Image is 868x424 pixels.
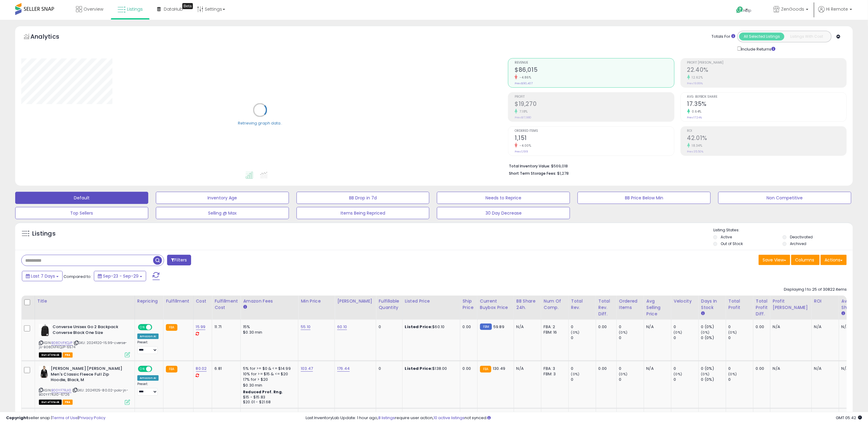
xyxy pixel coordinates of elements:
[301,366,313,372] a: 103.47
[515,100,674,109] h2: $19,270
[84,6,103,12] span: Overview
[599,298,614,317] div: Total Rev. Diff.
[736,6,743,14] i: Get Help
[647,324,667,330] div: N/A
[619,377,644,382] div: 0
[729,366,753,371] div: 0
[15,192,148,204] button: Default
[687,135,846,143] h2: 42.01%
[214,298,238,311] div: Fulfillment Cost
[156,192,289,204] button: Inventory Age
[517,109,528,114] small: 7.18%
[687,100,846,109] h2: 17.35%
[729,377,753,382] div: 0
[701,330,710,335] small: (0%)
[37,298,132,304] div: Title
[32,230,56,238] h5: Listings
[437,192,570,204] button: Needs to Reprice
[463,298,475,311] div: Ship Price
[674,377,698,382] div: 0
[463,324,473,330] div: 0.00
[690,75,703,80] small: 12.62%
[619,330,628,335] small: (0%)
[63,352,73,358] span: FBA
[826,6,848,12] span: Hi Remote
[405,324,433,330] b: Listed Price:
[515,95,674,99] span: Profit
[619,372,628,377] small: (0%)
[515,129,674,133] span: Ordered Items
[39,324,130,357] div: ASIN:
[690,143,702,148] small: 18.34%
[137,340,159,354] div: Preset:
[516,324,537,330] div: N/A
[571,366,596,371] div: 0
[795,257,814,263] span: Columns
[51,366,125,384] b: [PERSON_NAME] [PERSON_NAME] Men's Classic Fleece Full Zip Hoodie, Black, M
[701,377,726,382] div: 0 (0%)
[842,311,845,316] small: Avg BB Share.
[243,395,293,400] div: $15 - $15.83
[151,366,161,372] span: OFF
[182,3,193,9] div: Tooltip anchor
[729,330,737,335] small: (0%)
[509,162,842,169] li: $569,018
[721,234,732,240] label: Active
[243,371,293,377] div: 10% for >= $15 & <= $20
[729,372,737,377] small: (0%)
[674,298,696,304] div: Velocity
[30,32,71,42] h5: Analytics
[6,415,28,421] strong: Copyright
[571,330,580,335] small: (0%)
[243,304,247,310] small: Amazon Fees.
[836,415,862,421] span: 2025-10-7 05:42 GMT
[127,6,143,12] span: Listings
[139,325,146,330] span: ON
[619,366,644,371] div: 0
[243,400,293,405] div: $20.01 - $21.68
[721,241,743,246] label: Out of Stock
[687,116,702,119] small: Prev: 17.24%
[243,389,283,394] b: Reduced Prof. Rng.
[31,273,55,279] span: Last 7 Days
[103,273,139,279] span: Sep-23 - Sep-29
[151,325,161,330] span: OFF
[814,298,836,304] div: ROI
[781,6,804,12] span: ZenGoods
[509,163,550,169] b: Total Inventory Value:
[790,234,813,240] label: Deactivated
[687,129,846,133] span: ROI
[773,324,807,330] div: N/A
[196,366,207,372] a: 80.02
[516,366,537,371] div: N/A
[687,66,846,75] h2: 22.40%
[63,274,91,279] span: Compared to:
[515,116,531,119] small: Prev: $17,980
[243,324,293,330] div: 15%
[842,324,862,330] div: N/A
[739,33,784,40] button: All Selected Listings
[687,95,846,99] span: Avg. Buybox Share
[674,324,698,330] div: 0
[712,34,735,40] div: Totals For
[784,33,829,40] button: Listings With Cost
[297,192,430,204] button: BB Drop in 7d
[784,287,847,293] div: Displaying 1 to 25 of 30822 items
[39,388,128,397] span: | SKU: 20241125-80.02-polo-jn-B00YF7RJI0-6726
[243,377,293,382] div: 17% for > $20
[718,192,851,204] button: Non Competitive
[493,324,504,330] span: 59.89
[51,340,73,345] a: B08DVFKQJP
[378,415,395,421] a: 8 listings
[701,298,723,311] div: Days In Stock
[301,324,310,330] a: 55.10
[674,366,698,371] div: 0
[619,335,644,341] div: 0
[405,324,455,330] div: $60.10
[480,366,491,373] small: FBA
[571,298,593,311] div: Total Rev.
[337,324,347,330] a: 60.10
[15,207,148,219] button: Top Sellers
[516,298,539,311] div: BB Share 24h.
[214,324,236,330] div: 11.71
